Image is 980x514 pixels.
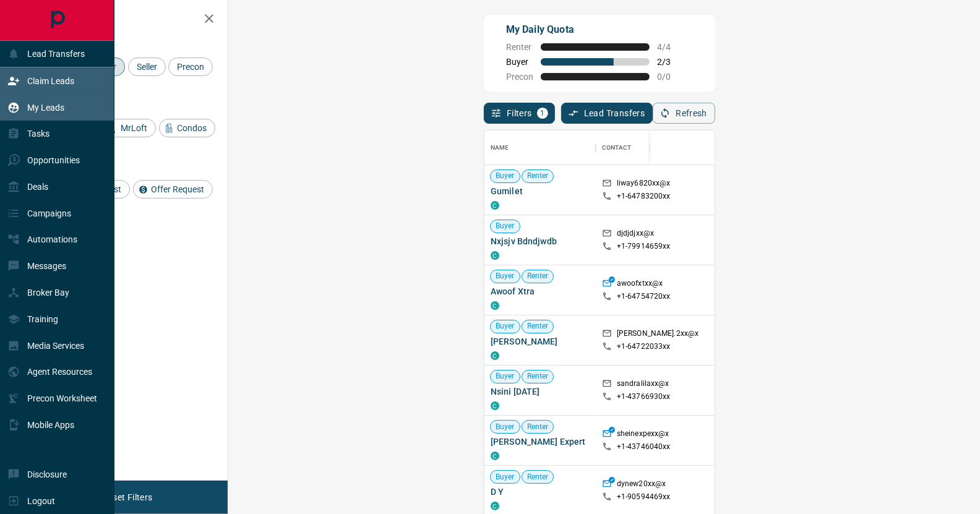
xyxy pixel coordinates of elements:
[617,291,671,302] p: +1- 64754720xx
[491,385,590,398] span: Nsini [DATE]
[116,123,152,133] span: MrLoft
[94,487,160,508] button: Reset Filters
[132,62,161,72] span: Seller
[522,171,554,181] span: Renter
[657,42,684,52] span: 4 / 4
[617,278,663,291] p: awoofxtxx@x
[506,57,533,67] span: Buyer
[617,228,654,241] p: djdjdjxx@x
[617,328,698,341] p: [PERSON_NAME].2xx@x
[617,492,671,502] p: +1- 90594469xx
[522,371,554,382] span: Renter
[491,301,499,310] div: condos.ca
[617,479,666,492] p: dynew20xx@x
[484,131,596,165] div: Name
[617,379,669,392] p: sandralilaxx@x
[491,422,520,432] span: Buyer
[491,171,520,181] span: Buyer
[617,341,671,352] p: +1- 64722033xx
[40,12,215,27] h2: Filters
[506,72,533,82] span: Precon
[147,184,208,194] span: Offer Request
[522,472,554,482] span: Renter
[491,335,590,348] span: [PERSON_NAME]
[491,285,590,298] span: Awoof Xtra
[491,435,590,448] span: [PERSON_NAME] Expert
[491,221,520,231] span: Buyer
[617,429,669,442] p: sheinexpexx@x
[491,201,499,210] div: condos.ca
[653,103,715,124] button: Refresh
[491,235,590,247] span: Nxjsjv Bdndjwdb
[506,42,533,52] span: Renter
[491,131,509,165] div: Name
[657,72,684,82] span: 0 / 0
[159,119,215,137] div: Condos
[522,321,554,332] span: Renter
[491,351,499,360] div: condos.ca
[617,392,671,402] p: +1- 43766930xx
[561,103,653,124] button: Lead Transfers
[491,472,520,482] span: Buyer
[173,123,211,133] span: Condos
[522,422,554,432] span: Renter
[173,62,208,72] span: Precon
[522,271,554,281] span: Renter
[506,22,684,37] p: My Daily Quota
[491,251,499,260] div: condos.ca
[128,58,166,76] div: Seller
[491,486,590,498] span: D Y
[602,131,632,165] div: Contact
[103,119,156,137] div: MrLoft
[484,103,555,124] button: Filters1
[133,180,213,199] div: Offer Request
[491,371,520,382] span: Buyer
[491,185,590,197] span: Gumilet
[617,241,671,252] p: +1- 79914659xx
[491,271,520,281] span: Buyer
[491,401,499,410] div: condos.ca
[491,502,499,510] div: condos.ca
[491,452,499,460] div: condos.ca
[617,442,671,452] p: +1- 43746040xx
[657,57,684,67] span: 2 / 3
[617,178,671,191] p: liway6820xx@x
[491,321,520,332] span: Buyer
[617,191,671,202] p: +1- 64783200xx
[538,109,547,118] span: 1
[168,58,213,76] div: Precon
[596,131,695,165] div: Contact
